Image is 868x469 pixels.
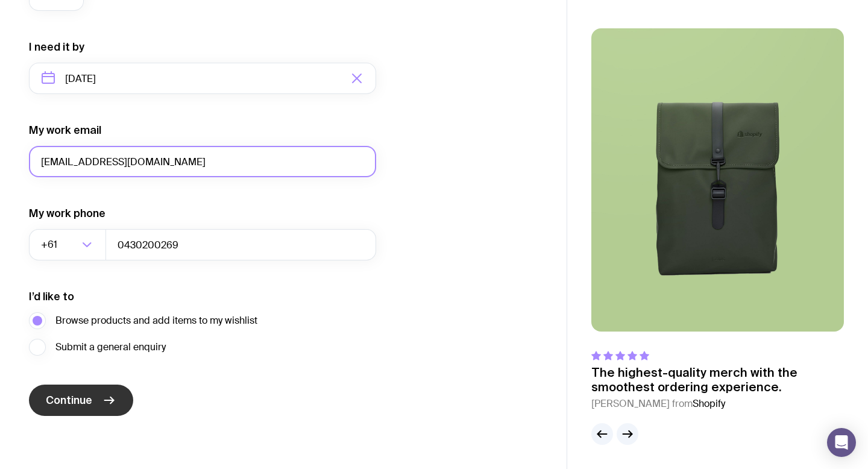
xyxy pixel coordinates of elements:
label: My work phone [29,206,105,221]
span: Shopify [693,397,725,410]
input: Select a target date [29,63,376,94]
span: Continue [46,393,92,408]
button: Continue [29,385,133,416]
cite: [PERSON_NAME] from [591,397,844,411]
span: +61 [41,229,60,260]
p: The highest-quality merch with the smoothest ordering experience. [591,365,844,394]
input: you@email.com [29,146,376,177]
div: Search for option [29,229,106,260]
label: My work email [29,123,101,137]
label: I need it by [29,40,84,54]
input: Search for option [60,229,78,260]
label: I’d like to [29,289,74,304]
div: Open Intercom Messenger [827,428,856,457]
span: Browse products and add items to my wishlist [55,313,257,328]
span: Submit a general enquiry [55,340,166,354]
input: 0400123456 [105,229,376,260]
